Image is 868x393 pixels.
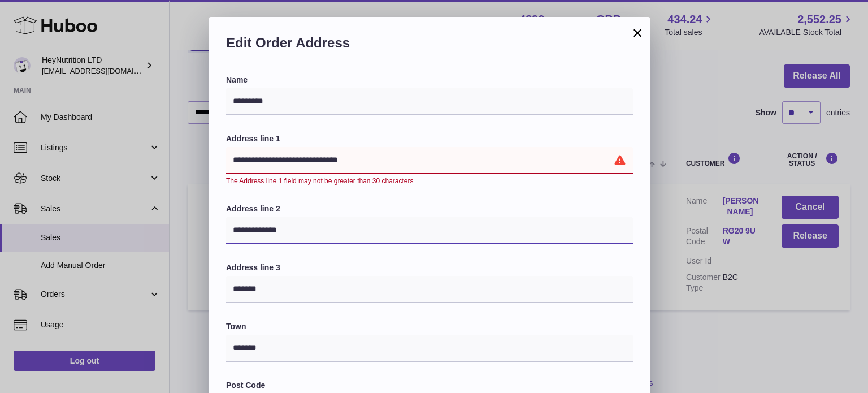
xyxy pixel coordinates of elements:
[226,204,633,214] label: Address line 2
[226,34,633,58] h2: Edit Order Address
[226,262,633,273] label: Address line 3
[226,133,633,144] label: Address line 1
[226,75,633,85] label: Name
[226,321,633,332] label: Town
[226,176,633,185] div: The Address line 1 field may not be greater than 30 characters
[226,380,633,391] label: Post Code
[631,26,644,40] button: ×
